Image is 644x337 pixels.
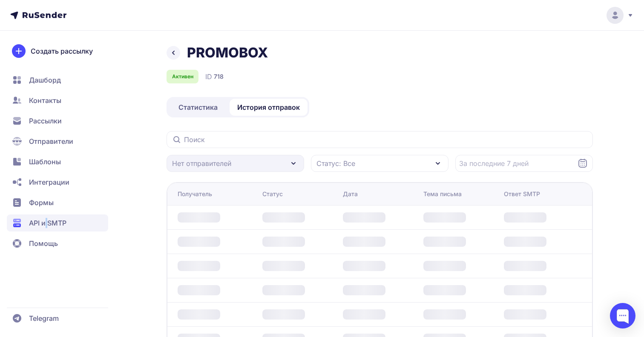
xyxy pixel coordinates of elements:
[167,131,593,148] input: Поиск
[29,136,73,146] span: Отправители
[29,313,59,323] span: Telegram
[29,177,69,187] span: Интеграции
[504,190,540,198] div: Ответ SMTP
[237,102,300,112] span: История отправок
[214,72,224,81] span: 718
[455,155,593,172] input: Datepicker input
[168,99,228,116] a: Статистика
[187,44,268,61] h1: PROMOBOX
[29,157,61,167] span: Шаблоны
[29,116,62,126] span: Рассылки
[29,218,66,228] span: API и SMTP
[29,238,58,248] span: Помощь
[29,95,61,106] span: Контакты
[205,71,224,82] div: ID
[7,310,108,327] a: Telegram
[172,73,193,80] span: Активен
[29,75,61,85] span: Дашборд
[178,190,212,198] div: Получатель
[423,190,462,198] div: Тема письма
[343,190,358,198] div: Дата
[316,158,355,168] span: Статус: Все
[31,46,93,56] span: Создать рассылку
[262,190,283,198] div: Статус
[178,102,218,112] span: Статистика
[230,99,308,116] a: История отправок
[29,197,54,208] span: Формы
